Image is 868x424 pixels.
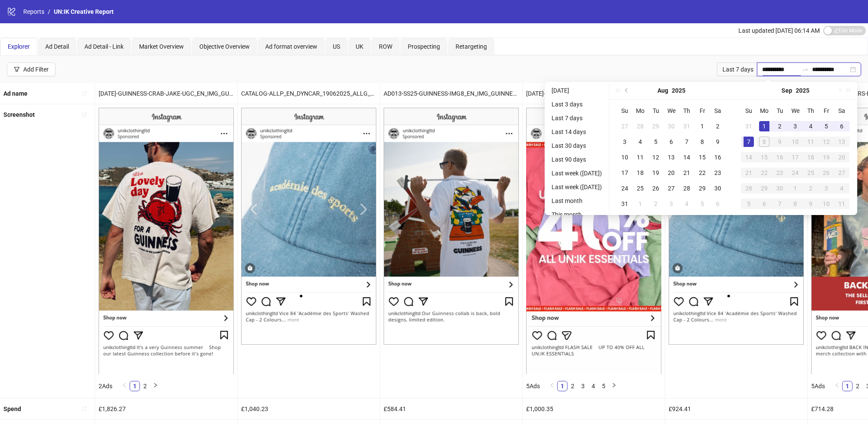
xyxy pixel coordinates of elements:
li: 2 [852,381,863,391]
span: ROW [379,43,392,50]
li: Last 90 days [548,154,605,165]
td: 2025-10-01 [787,181,803,196]
div: 27 [666,183,676,193]
li: 1 [557,381,567,391]
td: 2025-09-10 [787,134,803,150]
td: 2025-09-25 [803,165,818,181]
td: 2025-10-10 [818,196,834,212]
div: 10 [821,199,831,209]
td: 2025-09-24 [787,165,803,181]
td: 2025-08-20 [663,165,679,181]
th: Mo [756,103,772,118]
td: 2025-09-01 [756,118,772,134]
a: 3 [578,381,588,391]
div: £1,826.27 [95,399,237,419]
div: 3 [821,183,831,193]
div: 14 [744,152,754,162]
div: £1,040.23 [238,399,380,419]
div: 26 [651,183,661,193]
div: AD013-SS25-GUINNESS-IMG8_EN_IMG_GUINNESS_CP_03062025_M_CC_SC24_None__ [380,83,522,104]
div: 8 [790,199,800,209]
div: £924.41 [665,399,807,419]
td: 2025-08-12 [648,150,663,165]
li: 3 [578,381,588,391]
th: We [663,103,679,118]
div: £1,000.35 [523,399,665,419]
div: 5 [744,199,754,209]
div: 16 [713,152,723,162]
td: 2025-10-11 [834,196,849,212]
td: 2025-09-19 [818,150,834,165]
td: 2025-08-05 [648,134,663,150]
span: right [153,383,158,388]
span: right [611,383,617,388]
td: 2025-09-04 [679,196,694,212]
div: 27 [837,168,847,178]
span: swap-right [802,66,809,73]
div: 1 [790,183,800,193]
td: 2025-09-17 [787,150,803,165]
div: Last 7 days [717,62,757,76]
div: 28 [635,121,645,131]
b: Screenshot [3,111,35,118]
li: Next Page [609,381,619,391]
div: 1 [759,121,769,131]
div: 3 [666,199,676,209]
td: 2025-10-03 [818,181,834,196]
div: 1 [697,121,707,131]
td: 2025-08-16 [710,150,725,165]
div: CATALOG-ALLP_EN_DYNCAR_19062025_ALLG_CC_SC3_None_PRO_ [238,83,380,104]
td: 2025-09-12 [818,134,834,150]
td: 2025-09-05 [818,118,834,134]
a: 1 [558,381,567,391]
td: 2025-07-27 [617,118,632,134]
div: 7 [682,137,692,147]
div: 24 [790,168,800,178]
b: Ad name [3,90,28,97]
div: 2 [775,121,785,131]
td: 2025-07-29 [648,118,663,134]
td: 2025-08-07 [679,134,694,150]
th: Th [679,103,694,118]
td: 2025-08-25 [632,181,648,196]
li: Last 30 days [548,140,605,151]
td: 2025-09-22 [756,165,772,181]
div: 23 [775,168,785,178]
th: Th [803,103,818,118]
li: This month [548,209,605,220]
div: 17 [620,168,630,178]
div: 28 [744,183,754,193]
span: Prospecting [408,43,440,50]
div: 6 [666,137,676,147]
a: 5 [599,381,608,391]
span: Ad format overview [265,43,317,50]
div: Add Filter [23,66,49,73]
th: We [787,103,803,118]
div: 30 [666,121,676,131]
div: 26 [821,168,831,178]
div: 28 [682,183,692,193]
td: 2025-09-23 [772,165,787,181]
div: [DATE]-GUINNESS-CRAB-JAKE-UGC_EN_IMG_GUINNESS_CP_17072025_ALLG_CC_SC1_None__ – Copy [95,83,237,104]
li: 1 [130,381,140,391]
li: 2 [567,381,578,391]
div: 13 [666,152,676,162]
div: [DATE]-FLASH-SALE-40-OFF-ESSENTIALS-1_EN_IMG_ALL_SP_02092025_ALLG_CC_SC1_None__ [523,83,665,104]
div: 31 [682,121,692,131]
div: 4 [806,121,816,131]
li: 4 [588,381,598,391]
div: 14 [682,152,692,162]
button: Choose a year [672,82,685,99]
td: 2025-08-28 [679,181,694,196]
td: 2025-08-11 [632,150,648,165]
div: 29 [759,183,769,193]
span: 5 Ads [526,383,540,390]
div: 20 [837,152,847,162]
td: 2025-08-02 [710,118,725,134]
th: Fr [818,103,834,118]
span: UN:IK Creative Report [54,8,114,15]
div: 19 [651,168,661,178]
div: 4 [837,183,847,193]
td: 2025-09-08 [756,134,772,150]
div: 23 [713,168,723,178]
